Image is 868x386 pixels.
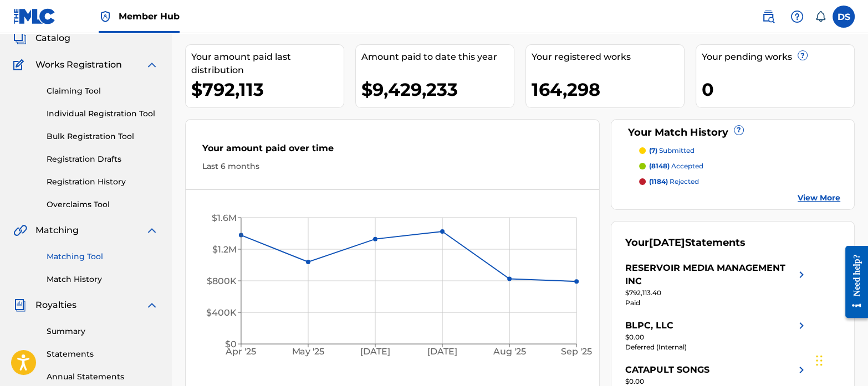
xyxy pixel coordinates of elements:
span: Catalog [35,32,70,45]
img: Top Rightsholder [99,10,112,23]
a: (8148) accepted [639,161,841,171]
span: Member Hub [119,10,180,23]
img: expand [145,298,159,312]
tspan: [DATE] [428,347,458,357]
a: Public Search [757,6,779,28]
div: Deferred (Internal) [625,342,808,352]
tspan: [DATE] [360,347,390,357]
a: BLPC, LLCright chevron icon$0.00Deferred (Internal) [625,319,808,352]
tspan: May '25 [292,347,325,357]
span: ? [798,51,807,60]
div: Last 6 months [202,161,583,172]
p: rejected [649,177,699,187]
tspan: $400K [206,307,237,318]
img: right chevron icon [795,363,808,377]
img: Works Registration [13,58,28,71]
a: View More [798,192,840,204]
tspan: Sep '25 [561,347,593,357]
div: $9,429,233 [361,77,514,102]
a: Overclaims Tool [47,199,159,210]
span: Royalties [35,298,76,312]
tspan: $1.6M [212,213,237,223]
tspan: $800K [207,276,237,286]
span: (1184) [649,177,668,186]
a: Claiming Tool [47,85,159,97]
div: Your registered works [532,50,684,64]
a: Statements [47,348,159,360]
div: Your pending works [702,50,854,64]
a: Annual Statements [47,371,159,383]
span: Matching [35,224,79,237]
span: ? [734,126,743,135]
a: Summary [47,326,159,337]
a: Bulk Registration Tool [47,131,159,142]
tspan: Apr '25 [226,347,257,357]
tspan: Aug '25 [493,347,526,357]
a: RESERVOIR MEDIA MANAGEMENT INCright chevron icon$792,113.40Paid [625,261,808,308]
p: submitted [649,146,695,156]
div: Your amount paid over time [202,142,583,161]
a: Registration History [47,176,159,188]
div: Your amount paid last distribution [191,50,344,77]
img: help [790,10,804,23]
tspan: $1.2M [212,244,237,255]
div: Amount paid to date this year [361,50,514,64]
img: search [762,10,775,23]
div: RESERVOIR MEDIA MANAGEMENT INC [625,261,795,288]
img: right chevron icon [795,261,808,288]
span: (7) [649,146,657,155]
img: expand [145,58,159,71]
img: right chevron icon [795,319,808,332]
img: Royalties [13,298,27,312]
div: Paid [625,298,808,308]
span: (8148) [649,162,670,170]
span: Works Registration [35,58,122,71]
img: Catalog [13,32,27,45]
a: Registration Drafts [47,153,159,165]
div: CATAPULT SONGS [625,363,709,377]
div: Notifications [815,11,826,22]
div: Your Match History [625,125,841,140]
tspan: $0 [225,339,237,349]
div: 164,298 [532,77,684,102]
img: expand [145,224,159,237]
img: MLC Logo [13,8,56,24]
div: Help [786,6,808,28]
div: User Menu [833,6,855,28]
a: CatalogCatalog [13,32,70,45]
div: BLPC, LLC [625,319,673,332]
a: Match History [47,274,159,285]
a: Individual Registration Tool [47,108,159,120]
div: 0 [702,77,854,102]
a: (1184) rejected [639,177,841,187]
span: [DATE] [649,236,685,249]
a: (7) submitted [639,146,841,156]
div: $792,113.40 [625,288,808,298]
p: accepted [649,161,703,171]
div: $792,113 [191,77,344,102]
iframe: Resource Center [837,237,868,326]
div: Your Statements [625,235,746,250]
div: Drag [816,344,823,377]
iframe: Chat Widget [813,333,868,386]
div: $0.00 [625,332,808,342]
img: Matching [13,224,27,237]
a: Matching Tool [47,251,159,263]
